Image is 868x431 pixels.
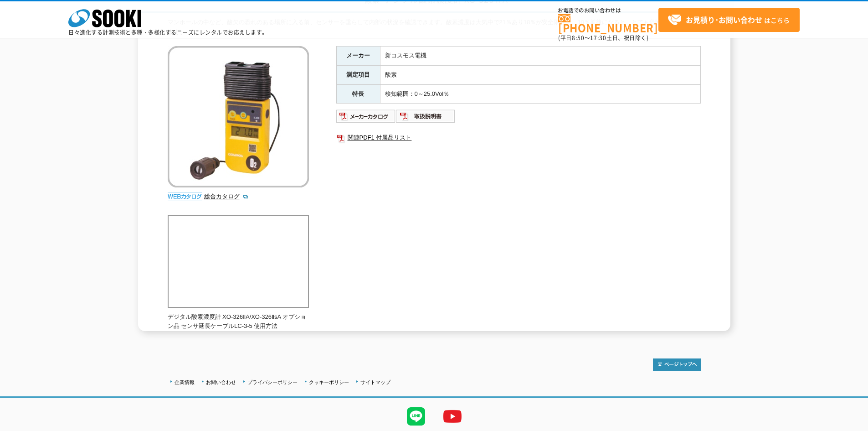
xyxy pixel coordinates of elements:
[175,379,195,385] a: 企業情報
[572,34,585,42] span: 8:50
[653,358,701,371] img: トップページへ
[206,379,236,385] a: お問い合わせ
[68,30,268,35] p: 日々進化する計測技術と多種・多様化するニーズにレンタルでお応えします。
[309,379,349,385] a: クッキーポリシー
[668,13,790,27] span: はこちら
[204,193,249,200] a: 総合カタログ
[360,379,390,385] a: サイトマップ
[380,65,700,84] td: 酸素
[658,8,800,32] a: お見積り･お問い合わせはこちら
[336,132,701,144] a: 関連PDF1 付属品リスト
[380,46,700,65] td: 新コスモス電機
[380,84,700,104] td: 検知範囲：0～25.0Vol％
[168,312,309,332] p: デジタル酸素濃度計 XO-326ⅡA/XO-326ⅡsA オプション品 センサ延長ケーブルLC-3-5 使用方法
[336,65,380,84] th: 測定項目
[336,46,380,65] th: メーカー
[396,109,456,124] img: 取扱説明書
[558,34,648,42] span: (平日 ～ 土日、祝日除く)
[336,115,396,122] a: メーカーカタログ
[336,109,396,124] img: メーカーカタログ
[168,46,309,187] img: デジタル酸素濃度計 XO-326ⅡA
[247,379,298,385] a: プライバシーポリシー
[590,34,606,42] span: 17:30
[686,14,762,25] strong: お見積り･お問い合わせ
[558,14,658,33] a: [PHONE_NUMBER]
[336,84,380,104] th: 特長
[168,192,202,201] img: webカタログ
[396,115,456,122] a: 取扱説明書
[558,8,658,13] span: お電話でのお問い合わせは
